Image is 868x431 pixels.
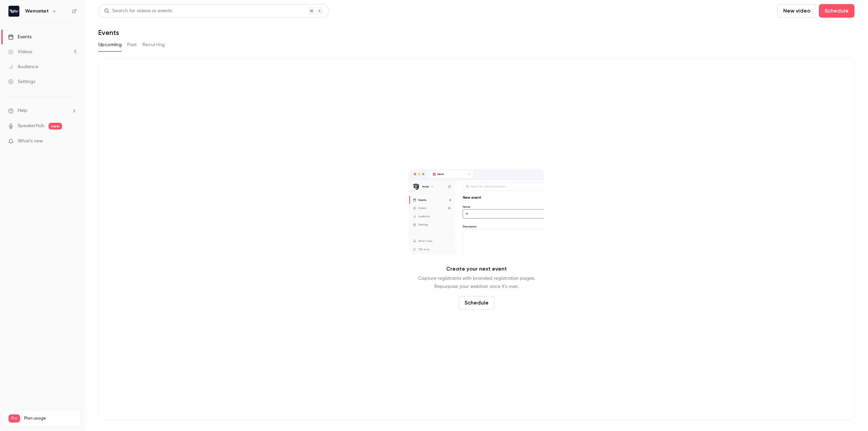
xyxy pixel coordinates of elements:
iframe: Noticeable Trigger [68,138,77,144]
img: Wemarket [8,6,19,17]
button: Past [127,39,137,50]
li: help-dropdown-opener [8,107,77,114]
button: Recurring [142,39,165,50]
span: Help [18,107,27,114]
p: Create your next event [446,265,507,273]
button: Schedule [459,296,494,310]
a: SpeakerHub [18,122,44,130]
p: Capture registrants with branded registration pages. Repurpose your webinar once it's over. [418,274,535,291]
span: new [48,123,62,130]
div: Audience [8,63,38,70]
div: Settings [8,78,35,85]
div: Events [8,34,32,40]
div: Search for videos or events [104,7,172,15]
h6: Wemarket [25,8,49,15]
div: Videos [8,48,32,55]
button: Schedule [819,4,854,18]
span: Pro [8,414,20,423]
h1: Events [98,28,119,37]
button: New video [777,4,816,18]
span: Plan usage [24,416,76,421]
span: What's new [18,138,43,145]
button: Upcoming [98,39,122,50]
